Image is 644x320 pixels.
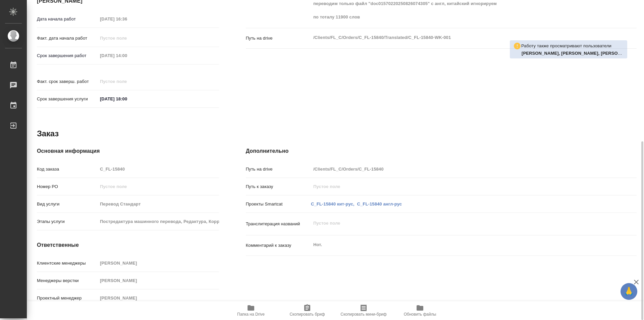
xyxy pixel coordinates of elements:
[521,43,611,49] p: Работу также просматривают пользователи
[392,301,448,320] button: Обновить файлы
[246,35,311,42] p: Путь на drive
[246,242,311,249] p: Комментарий к заказу
[98,164,219,174] input: Пустое поле
[522,51,638,56] b: [PERSON_NAME], [PERSON_NAME], [PERSON_NAME]
[246,183,311,190] p: Путь к заказу
[237,312,265,317] span: Папка на Drive
[37,96,98,102] p: Срок завершения услуги
[37,78,98,85] p: Факт. срок заверш. работ
[621,283,637,300] button: 🙏
[311,239,604,250] textarea: Нот.
[335,301,392,320] button: Скопировать мини-бриф
[98,217,219,226] input: Пустое поле
[98,33,156,43] input: Пустое поле
[37,295,98,302] p: Проектный менеджер
[98,94,156,104] input: ✎ Введи что-нибудь
[37,16,98,22] p: Дата начала работ
[340,312,386,317] span: Скопировать мини-бриф
[37,241,219,249] h4: Ответственные
[98,14,156,24] input: Пустое поле
[404,312,436,317] span: Обновить файлы
[623,284,635,299] span: 🙏
[37,277,98,284] p: Менеджеры верстки
[311,201,355,207] a: C_FL-15840 кит-рус,
[522,50,624,57] p: Сидоренко Ольга, Агаркова Юлия, Солдатенкова Татьяна
[98,276,219,285] input: Пустое поле
[37,201,98,208] p: Вид услуги
[37,147,219,155] h4: Основная информация
[357,201,402,207] a: C_FL-15840 англ-рус
[246,221,311,227] p: Транслитерация названий
[37,183,98,190] p: Номер РО
[98,51,156,60] input: Пустое поле
[311,164,604,174] input: Пустое поле
[246,201,311,208] p: Проекты Smartcat
[98,182,219,191] input: Пустое поле
[223,301,279,320] button: Папка на Drive
[246,166,311,173] p: Путь на drive
[98,77,156,86] input: Пустое поле
[37,35,98,42] p: Факт. дата начала работ
[289,312,325,317] span: Скопировать бриф
[98,199,219,209] input: Пустое поле
[37,166,98,173] p: Код заказа
[98,293,219,303] input: Пустое поле
[279,301,335,320] button: Скопировать бриф
[246,147,637,155] h4: Дополнительно
[98,258,219,268] input: Пустое поле
[37,128,59,139] h2: Заказ
[37,218,98,225] p: Этапы услуги
[311,32,604,43] textarea: /Clients/FL_C/Orders/C_FL-15840/Translated/C_FL-15840-WK-001
[311,182,604,191] input: Пустое поле
[37,52,98,59] p: Срок завершения работ
[37,260,98,267] p: Клиентские менеджеры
